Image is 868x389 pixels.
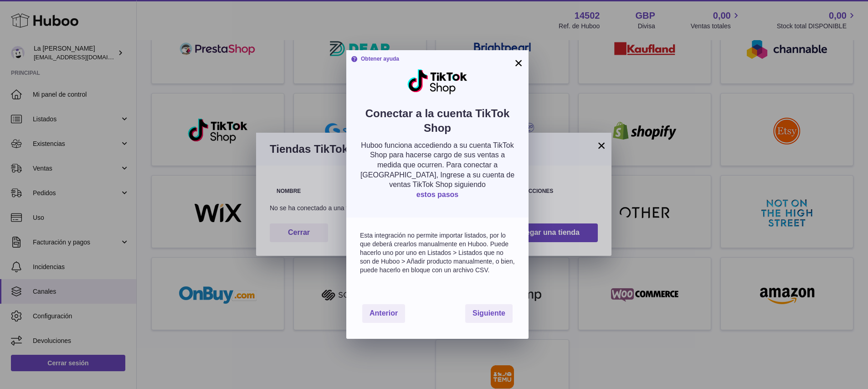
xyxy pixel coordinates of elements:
[370,309,398,317] font: Anterior
[513,57,524,68] button: ×
[361,56,399,62] font: Obtener ayuda
[465,304,513,323] button: Siguiente
[473,309,505,317] font: Siguiente
[360,232,515,274] font: Esta integración no permite importar listados, por lo que deberá crearlos manualmente en Huboo. P...
[514,55,523,71] font: ×
[365,107,510,134] font: Conectar a la cuenta TikTok Shop
[360,141,514,188] font: Huboo funciona accediendo a su cuenta TikTok Shop para hacerse cargo de sus ventas a medida que o...
[416,191,458,198] a: estos pasos
[362,304,405,323] button: Anterior
[407,68,468,95] img: Logotipo de TikTokShop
